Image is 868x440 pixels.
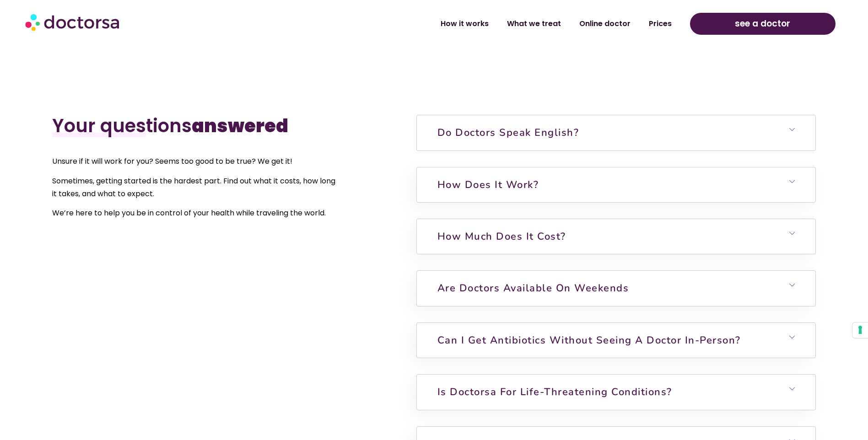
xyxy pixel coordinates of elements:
h6: How does it work? [417,167,816,202]
h6: Do doctors speak English? [417,115,816,150]
span: see a doctor [735,16,790,31]
nav: Menu [224,13,681,34]
h6: Can I get antibiotics without seeing a doctor in-person? [417,323,816,358]
a: Online doctor [570,13,640,34]
a: see a doctor [690,13,836,35]
h6: How much does it cost? [417,219,816,254]
a: Are doctors available on weekends [437,281,629,295]
p: Sometimes, getting started is the hardest part. Find out what it costs, how long it takes, and wh... [52,175,340,200]
button: Your consent preferences for tracking technologies [852,322,868,338]
a: Prices [640,13,681,34]
p: Unsure if it will work for you? Seems too good to be true? We get it! [52,155,340,168]
a: What we treat [498,13,570,34]
a: Do doctors speak English? [437,126,579,140]
a: Can I get antibiotics without seeing a doctor in-person? [437,333,741,347]
b: answered [192,113,288,139]
h2: Your questions [52,115,340,137]
h6: Is Doctorsa for Life-Threatening Conditions? [417,375,816,409]
a: Is Doctorsa for Life-Threatening Conditions? [437,385,672,399]
a: How much does it cost? [437,230,566,243]
h6: Are doctors available on weekends [417,271,816,306]
a: How it works [431,13,498,34]
a: How does it work? [437,178,539,192]
p: We’re here to help you be in control of your health while traveling the world. [52,207,340,220]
